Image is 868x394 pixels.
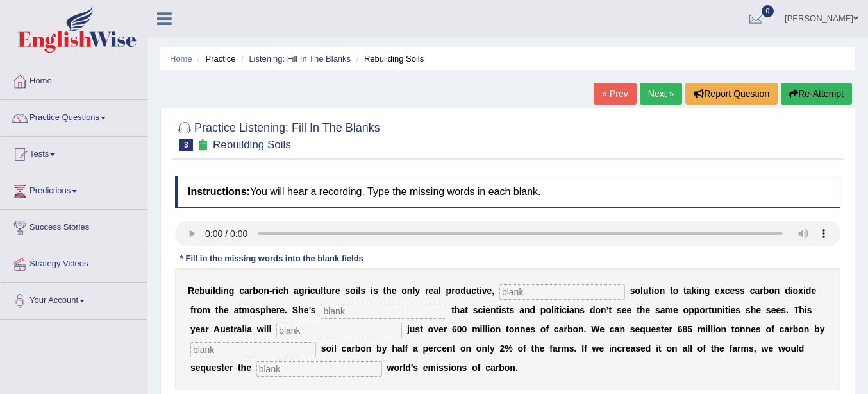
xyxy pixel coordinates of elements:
b: c [471,286,476,296]
span: 0 [762,5,774,17]
b: i [499,305,501,315]
b: d [590,305,596,315]
b: A [213,324,220,334]
b: m [203,305,210,315]
b: i [651,286,654,296]
b: i [480,286,482,296]
b: e [525,324,530,334]
b: x [798,286,803,296]
b: o [401,286,407,296]
b: e [271,305,276,315]
b: e [635,324,640,334]
b: l [267,324,269,334]
b: s [656,324,661,334]
b: i [696,286,699,296]
b: m [665,305,673,315]
h2: Practice Listening: Fill In The Blanks [175,119,380,151]
li: Rebuilding Soils [353,53,424,65]
b: e [194,286,199,296]
b: t [731,324,735,334]
b: o [635,286,641,296]
input: blank [190,342,316,357]
b: e [487,286,492,296]
b: c [610,324,615,334]
b: a [755,286,760,296]
b: s [415,324,420,334]
b: u [410,324,415,334]
b: h [799,305,805,315]
a: Practice Questions [1,100,147,132]
b: o [673,286,679,296]
b: l [242,324,244,334]
b: v [482,286,487,296]
b: . [786,305,789,315]
b: W [591,324,599,334]
b: o [455,286,461,296]
b: 8 [683,324,688,334]
b: a [559,324,564,334]
b: c [780,324,785,334]
b: s [766,305,771,315]
b: p [260,305,266,315]
small: Exam occurring question [196,139,210,151]
b: n [660,286,665,296]
b: u [315,286,321,296]
b: i [371,286,373,296]
b: r [233,324,237,334]
b: o [715,324,721,334]
li: Practice [194,53,235,65]
b: r [789,324,792,334]
b: q [640,324,646,334]
b: e [776,305,781,315]
b: o [350,286,356,296]
input: blank [276,323,402,338]
b: o [490,324,496,334]
b: s [617,305,622,315]
b: e [730,286,735,296]
b: d [460,286,466,296]
b: i [728,305,731,315]
b: t [323,286,326,296]
b: - [269,286,272,296]
b: a [234,305,239,315]
b: e [304,305,309,315]
b: x [720,286,725,296]
b: r [272,286,276,296]
b: f [190,305,194,315]
b: t [637,305,640,315]
b: a [237,324,242,334]
b: d [215,286,221,296]
b: r [669,324,672,334]
b: e [280,305,285,315]
button: Re-Attempt [781,83,852,105]
b: n [520,324,526,334]
b: a [460,305,465,315]
b: s [807,305,812,315]
b: s [345,286,350,296]
b: o [595,305,601,315]
b: i [264,324,267,334]
b: l [358,286,361,296]
a: Listening: Fill In The Blanks [249,54,351,64]
input: blank [256,361,382,377]
b: o [654,286,660,296]
b: o [540,324,546,334]
b: i [713,324,715,334]
b: t [465,305,468,315]
b: a [433,286,438,296]
b: r [304,286,307,296]
b: n [574,305,580,315]
b: e [599,324,605,334]
button: Report Question [685,83,778,105]
b: k [691,286,696,296]
b: c [239,286,244,296]
b: m [242,305,249,315]
b: l [708,324,710,334]
b: t [496,305,499,315]
b: t [476,286,480,296]
b: 6 [452,324,457,334]
b: i [483,305,485,315]
b: a [244,286,249,296]
b: t [661,324,664,334]
div: * Fill in the missing words into the blank fields [175,253,369,265]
